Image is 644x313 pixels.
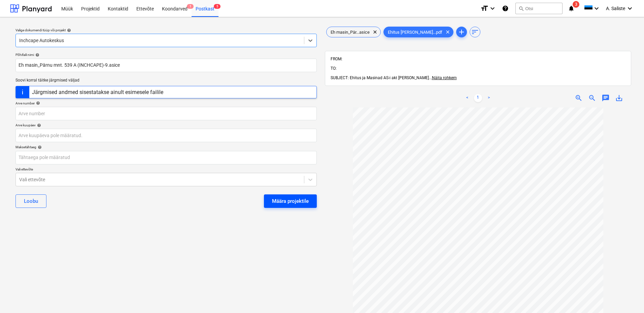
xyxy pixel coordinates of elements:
a: Next page [485,94,493,102]
span: 1 [187,4,194,9]
span: zoom_out [588,94,596,102]
span: search [518,6,524,11]
i: format_size [480,4,488,12]
span: help [36,123,41,127]
span: zoom_in [575,94,583,102]
div: Maksetähtaeg [15,145,317,149]
span: help [36,145,42,149]
span: Ehitus [PERSON_NAME]...pdf [384,30,446,35]
i: keyboard_arrow_down [592,4,601,12]
div: Arve kuupäev [15,123,317,127]
span: chat [602,94,610,102]
input: Arve kuupäeva pole määratud. [15,129,317,142]
div: Loobu [24,197,38,206]
div: Järgmised andmed sisestatakse ainult esimesele failile [32,89,163,95]
input: Arve number [15,107,317,120]
div: Ehitus [PERSON_NAME]...pdf [383,27,453,37]
span: SUBJECT: Ehitus ja Masinad AS-i akt [PERSON_NAME] [331,75,429,80]
span: 5 [214,4,221,9]
span: save_alt [615,94,623,102]
span: FROM: [331,57,342,61]
span: Eh masin_Pär...asice [327,30,374,35]
div: Arve number [15,101,317,105]
span: clear [371,28,379,36]
div: Valige dokumendi tüüp või projekt [15,28,317,32]
p: Soovi korral täitke järgmised väljad [15,77,317,83]
button: Määra projektile [264,194,317,208]
span: 3 [573,1,579,8]
span: clear [444,28,452,36]
button: Otsi [515,3,563,14]
i: keyboard_arrow_down [488,4,497,12]
span: A. Saliste [606,6,625,11]
span: sort [471,28,479,36]
div: Määra projektile [272,197,309,206]
span: help [34,53,39,57]
span: Näita rohkem [432,75,457,80]
input: Tähtaega pole määratud [15,151,317,164]
span: add [457,28,466,36]
span: help [66,28,71,32]
p: Vali ettevõte [15,167,317,173]
i: notifications [568,4,575,12]
span: help [35,101,40,105]
input: Põhifaili nimi [15,59,317,72]
iframe: Chat Widget [610,281,644,313]
div: Eh masin_Pär...asice [326,27,381,37]
a: Page 1 is your current page [474,94,482,102]
a: Previous page [463,94,471,102]
span: TO: [331,66,337,71]
span: ... [429,75,457,80]
i: Abikeskus [502,4,509,12]
i: keyboard_arrow_down [626,4,634,12]
button: Loobu [15,194,46,208]
div: Põhifaili nimi [15,53,317,57]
